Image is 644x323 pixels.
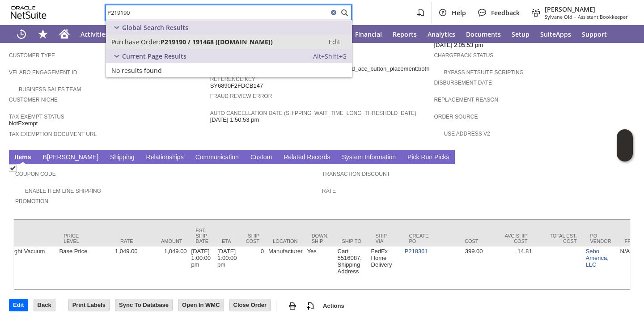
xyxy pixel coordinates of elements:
[491,8,520,17] span: Feedback
[444,69,523,76] a: Bypass NetSuite Scripting
[485,246,534,289] td: 14.81
[617,146,633,162] span: Oracle Guided Learning Widget. To move around, please hold and drag
[110,153,114,161] span: S
[9,164,17,172] img: Checked
[64,233,84,244] div: Price Level
[239,246,266,289] td: 0
[428,30,455,38] span: Analytics
[422,25,461,43] a: Analytics
[376,233,396,244] div: Ship Via
[25,188,101,194] a: Enable Item Line Shipping
[54,25,75,43] a: Home
[452,8,466,17] span: Help
[9,114,64,120] a: Tax Exempt Status
[305,301,316,311] img: add-record.svg
[393,30,417,38] span: Reports
[210,76,255,82] a: Reference Key
[9,52,55,59] a: Customer Type
[342,238,362,244] div: Ship To
[9,299,28,311] input: Edit
[106,7,328,18] input: Search
[59,29,70,39] svg: Home
[140,246,189,289] td: 1,049.00
[434,42,483,49] span: [DATE] 2:05:53 pm
[246,233,259,244] div: Ship Cost
[535,25,576,43] a: SuiteApps
[266,246,305,289] td: Manufacturer
[339,7,350,18] svg: Search
[319,36,350,47] a: Edit:
[540,30,571,38] span: SuiteApps
[313,52,347,60] span: Alt+Shift+G
[122,52,186,60] span: Current Page Results
[9,120,38,127] span: NotExempt
[9,69,77,76] a: Velaro Engagement ID
[210,82,263,89] span: SY6890F2FDCB147
[80,30,108,38] span: Activities
[193,153,241,162] a: Communication
[407,153,411,161] span: P
[576,25,612,43] a: Support
[146,153,151,161] span: R
[387,25,422,43] a: Reports
[210,110,416,116] a: Auto Cancellation Date (shipping_wait_time_long_threshold_date)
[222,238,232,244] div: ETA
[215,246,239,289] td: [DATE] 1:00:00 pm
[434,97,498,103] a: Replacement reason
[11,6,47,19] svg: logo
[350,25,387,43] a: Financial
[369,246,402,289] td: FedEx Home Delivery
[545,5,628,13] span: [PERSON_NAME]
[434,114,478,120] a: Order Source
[106,34,352,49] a: Purchase Order:P219190 / 191468 ([DOMAIN_NAME])Edit:
[466,30,501,38] span: Documents
[312,233,329,244] div: Down. Ship
[319,302,348,309] a: Actions
[97,238,133,244] div: Rate
[144,153,186,162] a: Relationships
[335,246,369,289] td: Cart 5516087: Shipping Address
[147,238,182,244] div: Amount
[443,238,479,244] div: Cost
[34,299,55,311] input: Back
[541,233,577,244] div: Total Est. Cost
[108,153,137,162] a: Shipping
[111,66,162,75] span: No results found
[273,238,298,244] div: Location
[590,233,611,244] div: PO Vendor
[9,131,97,137] a: Tax Exemption Document URL
[38,29,48,39] svg: Shortcuts
[405,153,451,162] a: Pick Run Picks
[57,246,91,289] td: Base Price
[434,80,492,86] a: Disbursement Date
[545,13,572,20] span: Sylvane Old
[19,86,81,93] a: Business Sales Team
[287,301,298,311] img: print.svg
[122,23,188,32] span: Global Search Results
[322,171,390,177] a: Transaction Discount
[355,30,382,38] span: Financial
[111,38,161,46] span: Purchase Order:
[617,129,633,161] iframe: Click here to launch Oracle Guided Learning Help Panel
[436,246,485,289] td: 399.00
[178,299,224,311] input: Open In WMC
[32,25,54,43] div: Shortcuts
[15,153,17,161] span: I
[492,233,528,244] div: Avg Ship Cost
[288,153,292,161] span: e
[11,25,32,43] a: Recent Records
[255,153,258,161] span: u
[409,233,429,244] div: Create PO
[305,246,335,289] td: Yes
[281,153,332,162] a: Related Records
[115,299,172,311] input: Sync To Database
[578,13,628,20] span: Assistant Bookkeeper
[248,153,274,162] a: Custom
[582,30,607,38] span: Support
[210,116,259,123] span: [DATE] 1:50:53 pm
[586,248,609,268] a: Sebo America, LLC
[43,153,47,161] span: B
[9,97,58,103] a: Customer Niche
[15,198,48,204] a: Promotion
[161,38,273,46] span: P219190 / 191468 ([DOMAIN_NAME])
